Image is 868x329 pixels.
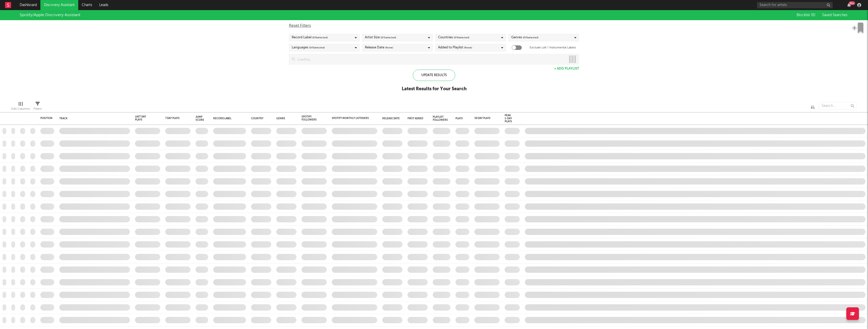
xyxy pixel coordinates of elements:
div: Track [59,117,127,120]
button: Filter by Playlist Followers [450,116,455,121]
span: (None) [464,45,472,51]
button: Filter by 7 Day Plays [185,116,191,121]
button: Filter by Position [55,116,60,121]
div: Record Label [292,35,328,41]
div: Position [40,117,52,120]
span: (None) [385,45,393,51]
span: ( 0 / 0 selected) [309,45,325,51]
div: Plays [455,117,463,120]
button: Saved Searches [821,13,848,17]
div: Reset Filters [289,23,579,29]
span: Blocklist [797,13,815,17]
div: Update Results [413,70,455,81]
div: Peak 1-Day Plays [505,114,512,123]
button: + Add Playlist [554,67,579,70]
button: Filter by Last Day Plays [155,116,160,121]
div: Added to Playlist [438,45,472,51]
div: 99 + [849,1,855,5]
div: Release Date [382,117,400,120]
button: Filter by Peak 1-Day Plays [515,116,520,121]
span: Saved Searches [822,13,848,17]
div: First Added [408,117,425,120]
button: Filter by Plays [465,116,470,121]
span: ( 0 / 0 selected) [454,35,469,41]
div: Spotify/Apple Discovery Assistant [20,12,80,18]
input: Search... [819,102,857,110]
div: Latest Results for Your Search [402,86,467,92]
div: Languages [292,45,325,51]
span: ( 0 / 5 selected) [381,35,396,41]
button: Filter by Spotify Monthly Listeners [372,116,377,121]
div: Jump Score [196,115,204,122]
div: Country [251,117,269,120]
button: 99+ [847,3,851,7]
div: Countries [438,35,469,41]
div: Playlist Followers [433,115,448,122]
input: Search for artists [757,2,833,8]
div: Artist Size [365,35,396,41]
span: ( 0 ) [811,13,815,17]
div: Genres [511,35,538,41]
div: Genre [276,117,294,120]
div: Release Date [365,45,393,51]
div: Last Day Plays [135,115,153,121]
div: 7 Day Plays [165,117,183,120]
div: Filters [34,100,42,114]
span: ( 0 / 6 selected) [312,35,328,41]
div: Record Label [213,117,243,120]
div: 30 Day Plays [474,117,492,120]
input: Loading... [295,54,566,64]
div: Filters [34,106,42,112]
div: Edit Columns [11,106,30,112]
div: Spotify Monthly Listeners [332,117,370,120]
span: ( 0 / 0 selected) [523,35,538,41]
button: Filter by Spotify Followers [322,116,327,121]
label: Exclude Lofi / Instrumental Labels [530,45,576,51]
div: Edit Columns [11,100,30,114]
div: Spotify Followers [302,115,319,121]
button: Filter by 30 Day Plays [495,116,500,121]
button: Filter by Jump Score [207,116,212,121]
